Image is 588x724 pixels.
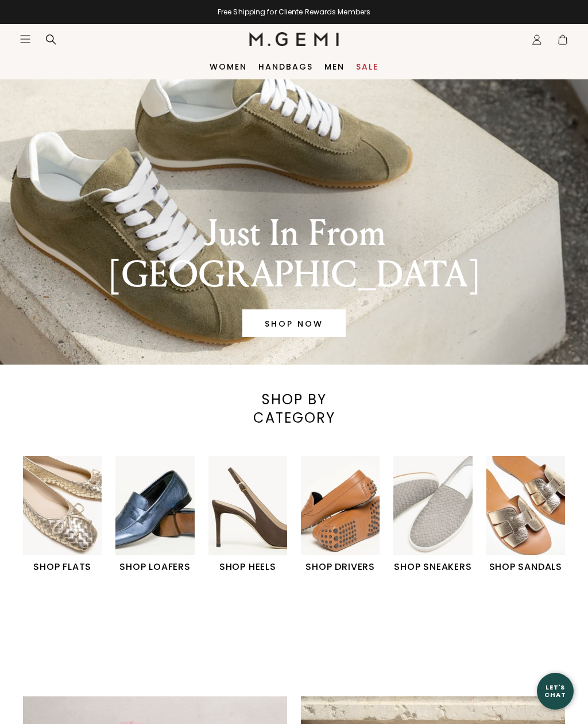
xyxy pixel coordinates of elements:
a: Sale [356,62,378,71]
div: 2 / 6 [115,456,208,574]
div: 6 / 6 [486,456,579,574]
a: SHOP SNEAKERS [393,456,472,574]
div: 3 / 6 [208,456,301,574]
img: M.Gemi [249,32,339,46]
h1: SHOP LOAFERS [115,560,194,574]
h1: SHOP DRIVERS [301,560,380,574]
div: Just In From [GEOGRAPHIC_DATA] [81,213,507,296]
div: SHOP BY CATEGORY [220,390,367,427]
a: SHOP FLATS [23,456,102,574]
a: Women [210,62,247,71]
div: 4 / 6 [301,456,393,574]
a: SHOP DRIVERS [301,456,380,574]
a: Banner primary button [242,309,346,337]
div: 1 / 6 [23,456,115,574]
div: Let's Chat [537,684,574,698]
a: SHOP HEELS [208,456,287,574]
h1: SHOP HEELS [208,560,287,574]
a: SHOP LOAFERS [115,456,194,574]
a: SHOP SANDALS [486,456,565,574]
div: 5 / 6 [393,456,486,574]
h1: SHOP SNEAKERS [393,560,472,574]
a: Handbags [258,62,313,71]
button: Open site menu [20,33,31,45]
a: Men [324,62,345,71]
h1: SHOP FLATS [23,560,102,574]
h1: SHOP SANDALS [486,560,565,574]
